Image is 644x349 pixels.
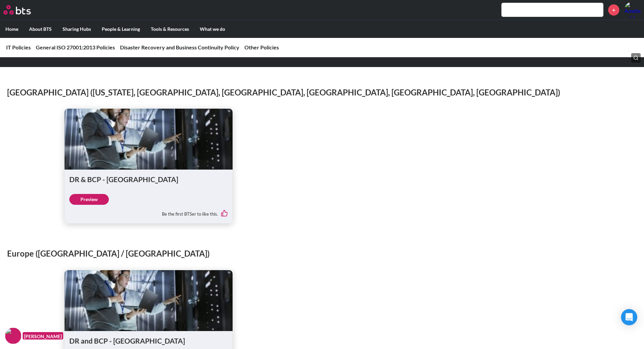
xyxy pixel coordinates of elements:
div: Be the first BTSer to like this. [69,205,228,219]
label: Sharing Hubs [57,20,96,38]
a: + [608,4,619,16]
img: Amelia LaMarca [624,2,641,18]
img: BTS Logo [3,5,31,15]
a: IT Policies [6,44,31,50]
img: F [5,328,21,344]
a: Go home [3,5,43,15]
label: About BTS [24,20,57,38]
figcaption: [PERSON_NAME] [23,332,63,340]
label: Tools & Resources [145,20,194,38]
a: Preview [69,194,109,205]
a: Other Policies [244,44,279,50]
label: What we do [194,20,231,38]
label: People & Learning [96,20,145,38]
h1: DR and BCP - [GEOGRAPHIC_DATA] [69,336,228,346]
div: Open Intercom Messenger [621,309,637,325]
h1: DR & BCP - [GEOGRAPHIC_DATA] [69,174,228,184]
a: General ISO 27001:2013 Policies [36,44,115,50]
a: Profile [624,2,641,18]
a: Disaster Recovery and Business Continuity Policy [120,44,239,50]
